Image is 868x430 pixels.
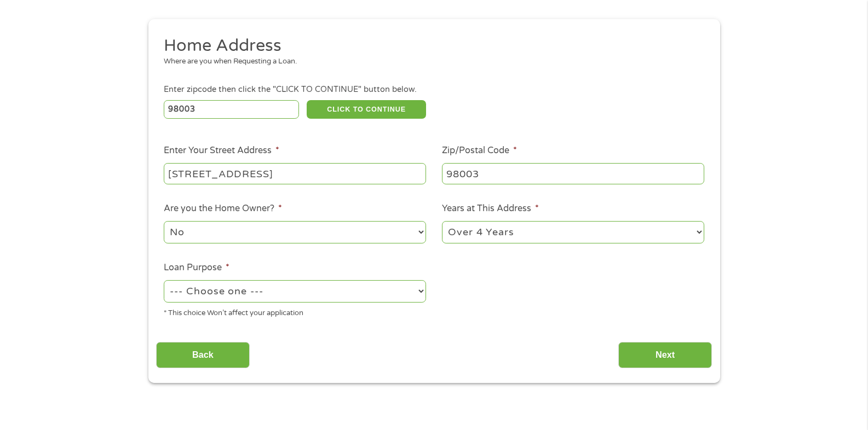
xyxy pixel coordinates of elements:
button: CLICK TO CONTINUE [307,100,426,119]
label: Loan Purpose [164,262,229,274]
label: Zip/Postal Code [442,145,517,156]
div: * This choice Won’t affect your application [164,304,426,319]
input: Enter Zipcode (e.g 01510) [164,100,299,119]
label: Enter Your Street Address [164,145,279,156]
div: Enter zipcode then click the "CLICK TO CONTINUE" button below. [164,84,704,96]
div: Where are you when Requesting a Loan. [164,56,696,67]
input: 1 Main Street [164,163,426,184]
label: Are you the Home Owner? [164,203,282,214]
label: Years at This Address [442,203,539,214]
input: Next [618,342,712,369]
h2: Home Address [164,35,696,57]
input: Back [156,342,250,369]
